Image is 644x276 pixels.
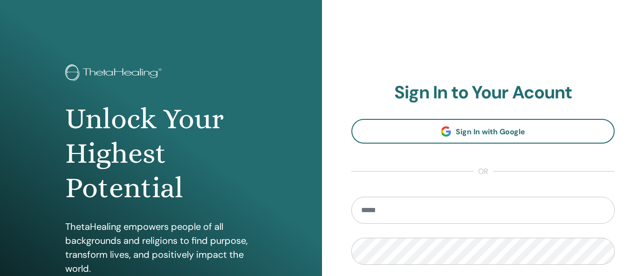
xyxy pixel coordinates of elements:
p: ThetaHealing empowers people of all backgrounds and religions to find purpose, transform lives, a... [65,220,257,276]
h1: Unlock Your Highest Potential [65,102,257,206]
span: Sign In with Google [456,127,525,137]
h2: Sign In to Your Acount [351,82,615,103]
span: or [473,166,493,177]
a: Sign In with Google [351,119,615,144]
